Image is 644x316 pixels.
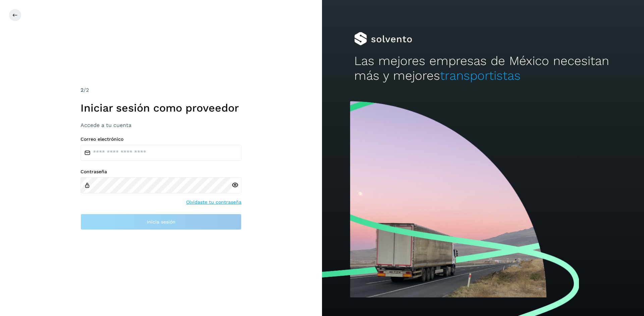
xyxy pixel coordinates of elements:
[80,122,241,128] h3: Accede a tu cuenta
[186,199,241,206] a: Olvidaste tu contraseña
[80,136,241,142] label: Correo electrónico
[440,68,521,83] span: transportistas
[80,169,241,175] label: Contraseña
[80,102,241,114] h1: Iniciar sesión como proveedor
[80,86,241,94] div: /2
[147,219,175,224] span: Inicia sesión
[354,54,612,83] h2: Las mejores empresas de México necesitan más y mejores
[80,87,84,93] span: 2
[80,214,241,230] button: Inicia sesión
